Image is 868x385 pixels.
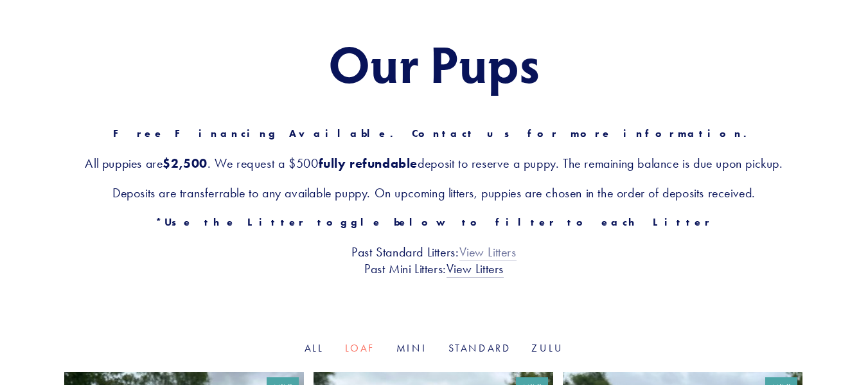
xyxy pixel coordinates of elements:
a: Mini [396,342,428,354]
strong: *Use the Litter toggle below to filter to each Litter [155,216,713,228]
a: Standard [448,342,511,354]
a: View Litters [447,261,504,278]
a: Loaf [345,342,376,354]
strong: $2,500 [163,156,208,171]
h3: Deposits are transferrable to any available puppy. On upcoming litters, puppies are chosen in the... [64,184,804,201]
a: View Litters [459,244,517,261]
a: All [305,342,324,354]
strong: Free Financing Available. Contact us for more information. [113,127,755,139]
a: Zulu [531,342,563,354]
strong: fully refundable [319,156,418,171]
h3: All puppies are . We request a $500 deposit to reserve a puppy. The remaining balance is due upon... [64,155,804,172]
h3: Past Standard Litters: Past Mini Litters: [64,244,804,277]
h1: Our Pups [64,35,804,91]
